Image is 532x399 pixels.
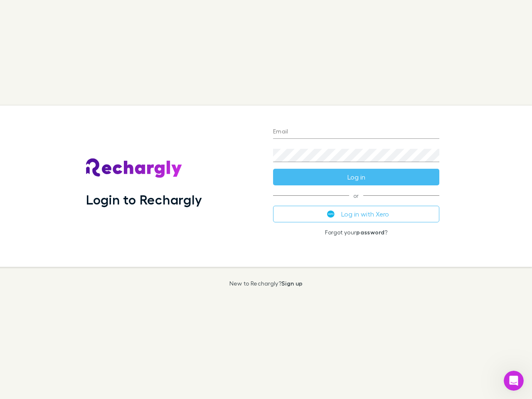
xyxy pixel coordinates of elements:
p: New to Rechargly? [229,280,303,287]
img: Xero's logo [327,210,335,218]
iframe: Intercom live chat [504,371,524,391]
p: Forgot your ? [273,229,439,236]
span: or [273,195,439,196]
img: Rechargly's Logo [86,158,182,178]
button: Log in [273,169,439,185]
a: password [356,229,384,236]
button: Log in with Xero [273,206,439,222]
a: Sign up [281,280,303,287]
h1: Login to Rechargly [86,192,202,207]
